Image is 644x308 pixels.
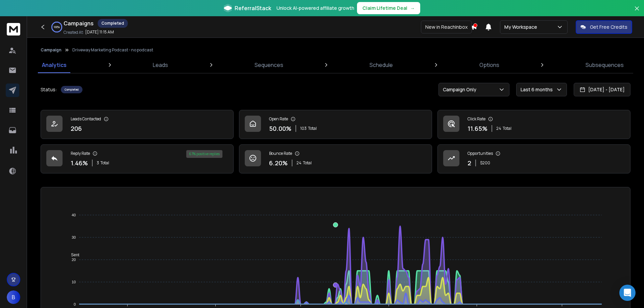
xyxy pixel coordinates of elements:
[503,126,511,131] span: Total
[235,4,271,12] span: ReferralStack
[475,57,503,73] a: Options
[72,258,76,262] tspan: 20
[468,124,487,133] p: 11.65 %
[41,110,234,139] a: Leads Contacted206
[41,144,234,173] a: Reply Rate1.46%3Total67% positive replies
[74,302,76,306] tspan: 0
[72,47,153,53] p: Driveway Marketing Podcast - no podcast
[269,124,291,133] p: 50.00 %
[72,213,76,217] tspan: 40
[504,24,540,30] p: My Workspace
[72,280,76,284] tspan: 10
[619,285,636,301] div: Open Intercom Messenger
[42,61,67,69] p: Analytics
[468,116,485,122] p: Click Rate
[153,61,168,69] p: Leads
[97,160,99,166] span: 3
[296,160,302,166] span: 24
[41,47,62,53] button: Campaign
[479,61,499,69] p: Options
[71,151,90,156] p: Reply Rate
[269,151,292,156] p: Bounce Rate
[633,4,641,20] button: Close banner
[480,160,490,166] p: $ 200
[64,30,84,35] p: Created At:
[72,235,76,239] tspan: 30
[590,24,627,30] p: Get Free Credits
[38,57,71,73] a: Analytics
[269,116,288,122] p: Open Rate
[54,25,60,29] p: 100 %
[7,290,20,304] button: B
[239,144,432,173] a: Bounce Rate6.20%24Total
[66,253,79,257] span: Sent
[149,57,172,73] a: Leads
[251,57,287,73] a: Sequences
[277,5,354,11] p: Unlock AI-powered affiliate growth
[303,160,312,166] span: Total
[369,61,393,69] p: Schedule
[581,57,628,73] a: Subsequences
[255,61,283,69] p: Sequences
[85,29,114,35] p: [DATE] 11:15 AM
[71,158,88,168] p: 1.46 %
[300,126,307,131] span: 103
[71,116,101,122] p: Leads Contacted
[437,144,630,173] a: Opportunities2$200
[41,86,57,93] p: Status:
[443,86,479,93] p: Campaign Only
[496,126,501,131] span: 24
[61,86,82,93] div: Completed
[468,158,471,168] p: 2
[100,160,109,166] span: Total
[365,57,397,73] a: Schedule
[98,19,128,28] div: Completed
[574,83,630,96] button: [DATE] - [DATE]
[576,20,632,34] button: Get Free Credits
[308,126,317,131] span: Total
[410,5,415,11] span: →
[468,151,493,156] p: Opportunities
[71,124,82,133] p: 206
[64,19,94,27] h1: Campaigns
[357,2,420,14] button: Claim Lifetime Deal→
[186,150,222,158] div: 67 % positive replies
[421,21,472,33] div: New in ReachInbox
[239,110,432,139] a: Open Rate50.00%103Total
[521,86,555,93] p: Last 6 months
[437,110,630,139] a: Click Rate11.65%24Total
[269,158,288,168] p: 6.20 %
[586,61,624,69] p: Subsequences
